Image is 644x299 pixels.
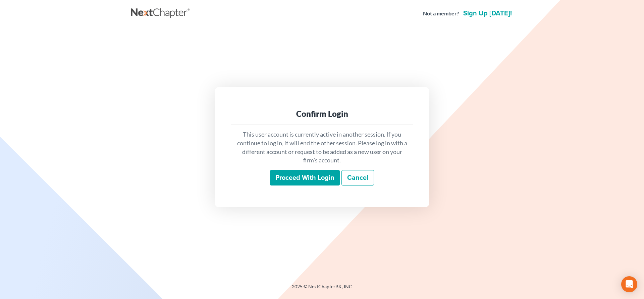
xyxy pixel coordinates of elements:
[270,170,340,185] input: Proceed with login
[131,283,513,295] div: 2025 © NextChapterBK, INC
[341,170,374,185] a: Cancel
[423,10,459,17] strong: Not a member?
[236,130,408,165] p: This user account is currently active in another session. If you continue to log in, it will end ...
[462,10,513,17] a: Sign up [DATE]!
[236,108,408,119] div: Confirm Login
[621,276,637,292] div: Open Intercom Messenger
